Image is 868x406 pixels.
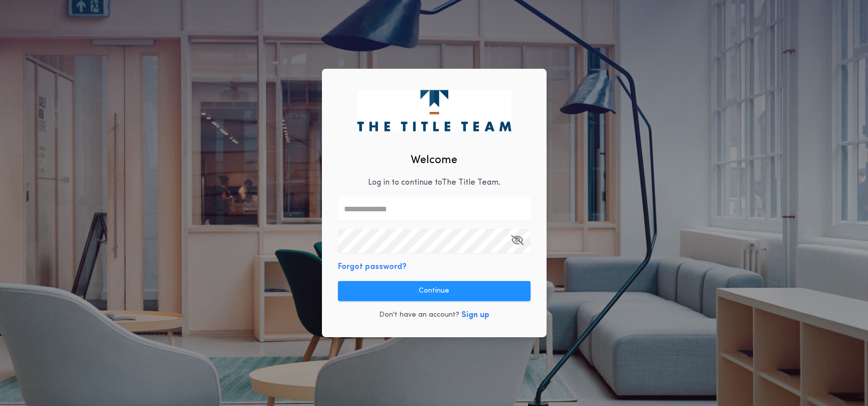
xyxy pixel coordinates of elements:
[368,177,500,189] p: Log in to continue to The Title Team .
[357,90,511,131] img: logo
[338,261,407,273] button: Forgot password?
[461,309,489,321] button: Sign up
[379,310,459,320] p: Don't have an account?
[411,152,457,169] h2: Welcome
[338,281,531,301] button: Continue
